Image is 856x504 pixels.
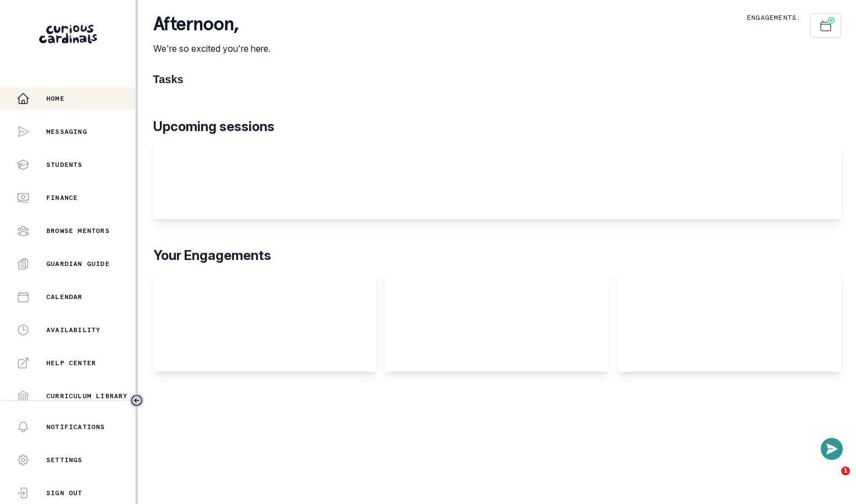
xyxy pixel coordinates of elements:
p: Settings [46,456,83,464]
span: 1 [841,467,850,475]
p: Availability [46,326,100,334]
p: afternoon , [153,13,271,35]
button: Open or close messaging widget [821,438,843,460]
img: Curious Cardinals Logo [39,25,97,44]
p: Help Center [46,359,96,367]
iframe: Intercom live chat [819,467,845,493]
p: We're so excited you're here. [153,42,271,55]
button: Schedule Sessions [810,13,841,38]
p: Sign Out [46,489,83,497]
button: Toggle sidebar [130,393,144,408]
p: Curriculum Library [46,392,128,400]
p: Notifications [46,422,105,431]
p: Home [46,94,64,103]
p: Guardian Guide [46,259,110,268]
p: Students [46,160,83,169]
h1: Tasks [153,73,841,86]
p: Your Engagements [153,246,841,265]
p: Messaging [46,127,87,136]
p: Finance [46,193,78,202]
p: Calendar [46,292,83,301]
p: Browse Mentors [46,226,110,235]
p: Upcoming sessions [153,117,841,137]
p: Engagements: [747,13,801,22]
